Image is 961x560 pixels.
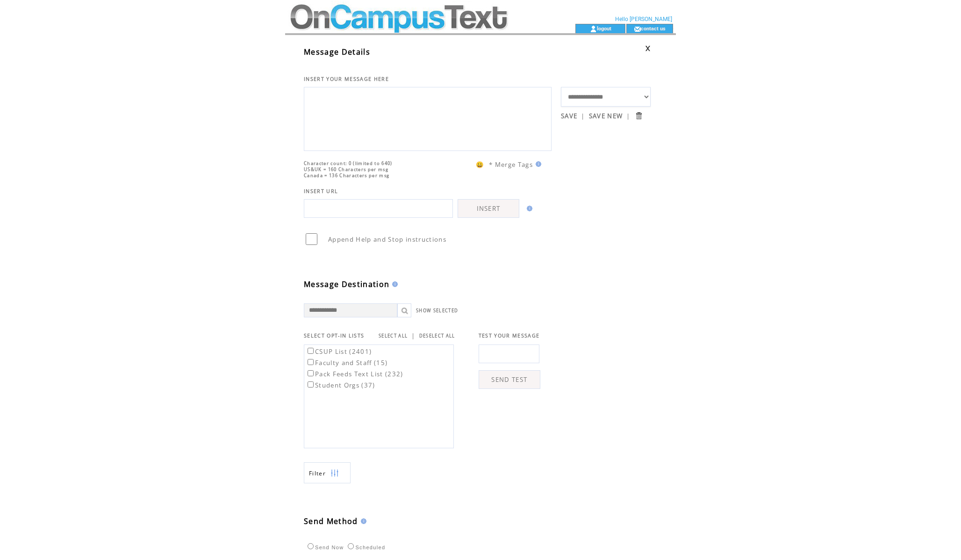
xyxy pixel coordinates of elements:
a: SELECT ALL [379,333,408,339]
span: Character count: 0 (limited to 640) [304,160,393,166]
a: logout [597,25,611,31]
span: Canada = 136 Characters per msg [304,172,389,179]
span: Append Help and Stop instructions [328,235,446,244]
span: | [581,112,585,120]
input: Scheduled [348,543,354,549]
input: Send Now [308,543,314,549]
span: Show filters [309,469,326,477]
span: US&UK = 160 Characters per msg [304,166,388,172]
label: Pack Feeds Text List (232) [306,370,403,378]
a: SAVE [561,112,577,120]
input: Student Orgs (37) [308,381,314,388]
span: * Merge Tags [489,160,533,169]
a: SHOW SELECTED [416,308,458,314]
a: INSERT [458,199,519,218]
label: CSUP List (2401) [306,347,372,356]
span: | [411,331,415,340]
img: filters.png [330,463,339,484]
span: 😀 [476,160,484,169]
label: Student Orgs (37) [306,381,375,389]
span: SELECT OPT-IN LISTS [304,332,364,339]
label: Scheduled [345,545,385,550]
span: Send Method [304,516,358,526]
input: Faculty and Staff (15) [308,359,314,365]
a: Filter [304,462,351,483]
label: Faculty and Staff (15) [306,359,387,367]
span: | [626,112,630,120]
a: SAVE NEW [589,112,623,120]
input: CSUP List (2401) [308,348,314,354]
a: contact us [641,25,666,31]
a: SEND TEST [479,370,540,389]
img: help.gif [524,206,532,211]
span: Hello [PERSON_NAME] [615,16,672,22]
img: help.gif [389,281,398,287]
span: TEST YOUR MESSAGE [479,332,540,339]
span: INSERT URL [304,188,338,194]
a: DESELECT ALL [419,333,455,339]
img: help.gif [358,518,366,524]
input: Pack Feeds Text List (232) [308,370,314,376]
img: account_icon.gif [590,25,597,33]
label: Send Now [305,545,344,550]
img: contact_us_icon.gif [634,25,641,33]
input: Submit [634,111,643,120]
span: Message Destination [304,279,389,289]
img: help.gif [533,161,541,167]
span: INSERT YOUR MESSAGE HERE [304,76,389,82]
span: Message Details [304,47,370,57]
